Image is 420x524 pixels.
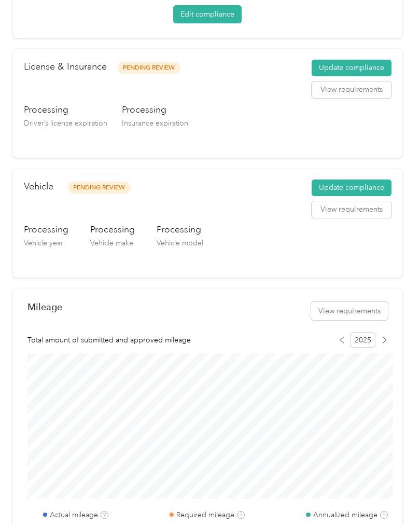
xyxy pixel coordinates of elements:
[176,509,234,520] label: Required mileage
[362,466,420,524] iframe: Everlance-gr Chat Button Frame
[90,239,133,247] span: Vehicle make
[122,119,188,128] span: Insurance expiration
[157,223,203,236] h3: Processing
[313,509,377,520] label: Annualized mileage
[90,223,135,236] h3: Processing
[24,103,107,116] h3: Processing
[312,180,391,196] button: Update compliance
[312,201,391,218] button: View requirements
[173,5,242,23] button: Edit compliance
[24,223,68,236] h3: Processing
[311,302,388,320] button: View requirements
[27,301,62,312] h2: Mileage
[118,62,180,74] span: Pending Review
[50,509,98,520] label: Actual mileage
[27,335,191,346] span: Total amount of submitted and approved mileage
[122,103,188,116] h3: Processing
[312,60,391,76] button: Update compliance
[351,332,375,348] span: 2025
[24,119,107,128] span: Driver’s license expiration
[312,81,391,98] button: View requirements
[24,180,53,194] h2: Vehicle
[24,60,107,74] h2: License & Insurance
[24,239,63,247] span: Vehicle year
[68,182,131,194] span: Pending Review
[157,239,203,247] span: Vehicle model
